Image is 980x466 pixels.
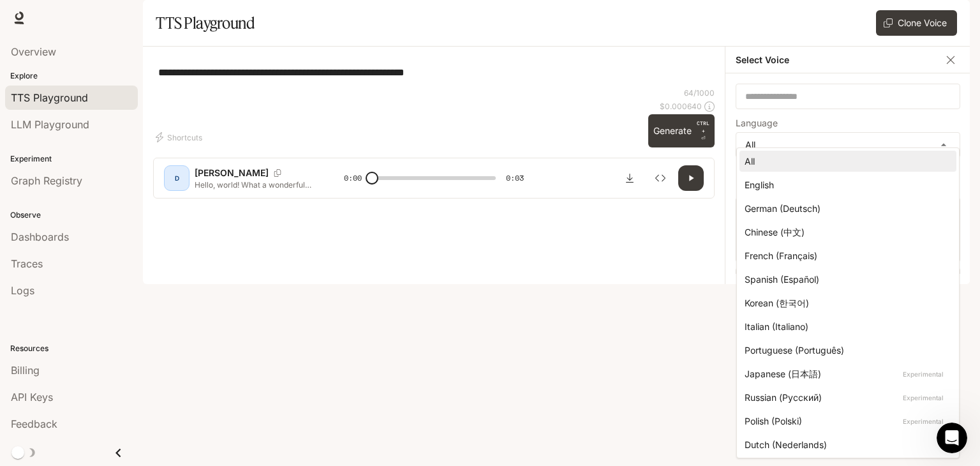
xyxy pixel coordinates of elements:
[745,414,946,428] div: Polish (Polski)
[745,178,946,192] div: English
[745,343,946,357] div: Portuguese (Português)
[745,296,946,310] div: Korean (한국어)
[900,368,946,380] p: Experimental
[900,416,946,427] p: Experimental
[745,391,946,404] div: Russian (Русский)
[745,273,946,286] div: Spanish (Español)
[745,202,946,215] div: German (Deutsch)
[937,423,967,453] iframe: Intercom live chat
[745,367,946,380] div: Japanese (日本語)
[745,320,946,333] div: Italian (Italiano)
[900,392,946,403] p: Experimental
[745,438,946,451] div: Dutch (Nederlands)
[745,225,946,239] div: Chinese (中文)
[745,154,946,168] div: All
[745,249,946,262] div: French (Français)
